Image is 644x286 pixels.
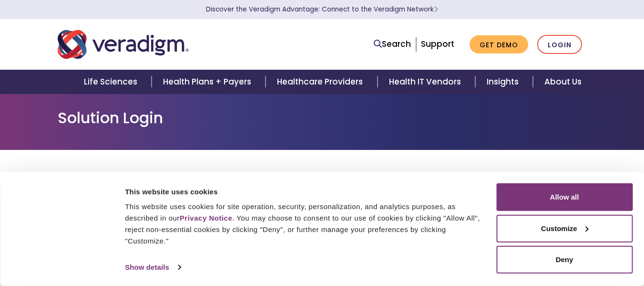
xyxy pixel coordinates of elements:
button: Allow all [496,183,633,211]
a: Search [374,38,411,51]
a: About Us [533,70,593,94]
a: Healthcare Providers [266,70,377,94]
a: Get Demo [470,35,528,54]
a: Discover the Veradigm Advantage: Connect to the Veradigm NetworkLearn More [206,5,438,14]
button: Customize [496,214,633,242]
a: Insights [475,70,533,94]
a: Support [421,38,454,50]
a: Privacy Notice [180,214,232,222]
a: Show details [125,260,180,275]
div: This website uses cookies [125,186,485,197]
a: Health IT Vendors [378,70,475,94]
h1: Solution Login [58,109,587,127]
a: Health Plans + Payers [152,70,266,94]
div: This website uses cookies for site operation, security, personalization, and analytics purposes, ... [125,201,485,247]
button: Deny [496,246,633,274]
span: Learn More [434,5,438,14]
img: Veradigm logo [58,29,189,60]
a: Login [537,35,582,54]
a: Life Sciences [72,70,152,94]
